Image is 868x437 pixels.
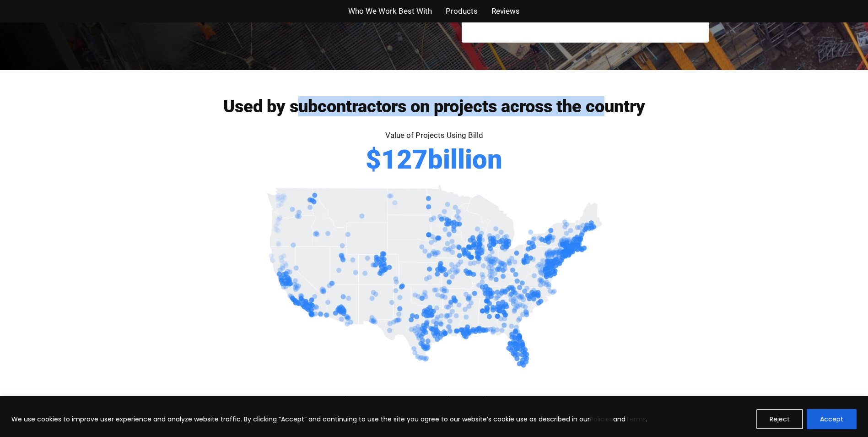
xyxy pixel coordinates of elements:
[366,146,381,173] span: $
[385,131,483,140] span: Value of Projects Using Billd
[11,414,647,425] p: We use cookies to improve user experience and analyze website traffic. By clicking “Accept” and c...
[381,146,428,173] span: 127
[590,415,613,424] a: Policies
[428,146,502,173] span: billion
[446,5,478,18] a: Products
[756,409,803,429] button: Reject
[491,5,520,18] a: Reviews
[807,409,857,429] button: Accept
[625,415,646,424] a: Terms
[160,395,709,408] h3: Projects run by America's biggest GCs
[348,5,432,18] a: Who We Work Best With
[160,98,709,115] h2: Used by subcontractors on projects across the country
